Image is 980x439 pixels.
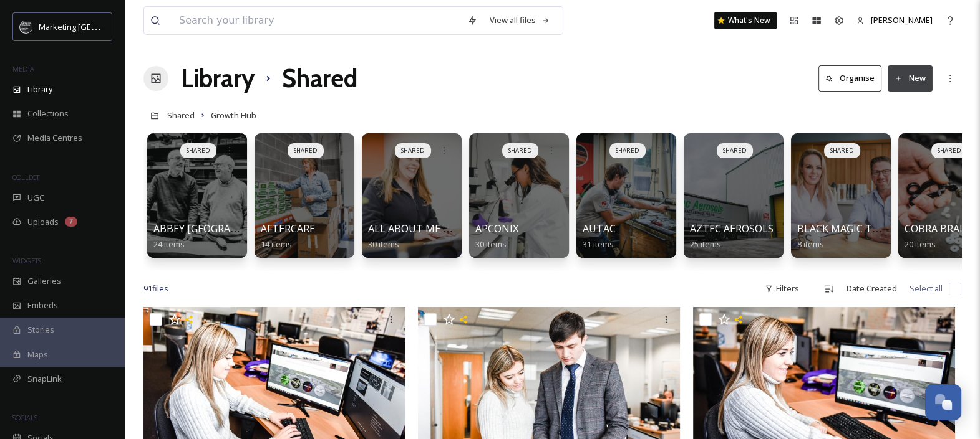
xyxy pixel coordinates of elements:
span: SHARED [723,146,747,155]
span: Stories [27,324,54,336]
span: MEDIA [12,64,34,73]
span: SHARED [938,146,961,155]
a: AUTAC31 items [583,223,616,250]
span: COLLECT [12,172,39,182]
span: Growth Hub [211,110,256,121]
a: AFTERCARE14 items [261,223,315,250]
span: SHARED [401,146,425,155]
span: ALL ABOUT ME MARQUEES [368,222,497,235]
img: MC-Logo-01.svg [20,21,32,33]
a: AZTEC AEROSOLS25 items [690,223,774,250]
span: 31 items [583,238,614,250]
span: 30 items [368,238,399,250]
h1: Shared [282,60,357,97]
span: APCONIX [475,222,518,235]
span: Uploads [27,216,59,228]
span: SOCIALS [12,413,37,422]
input: Search your library [173,7,461,34]
span: AZTEC AEROSOLS [690,222,774,235]
div: 7 [65,217,77,227]
span: Maps [27,349,48,361]
a: ALL ABOUT ME MARQUEES30 items [368,223,497,250]
span: SHARED [508,146,532,155]
span: SHARED [616,146,639,155]
span: 24 items [153,238,185,250]
span: WIDGETS [12,256,41,265]
span: ABBEY [GEOGRAPHIC_DATA] [153,222,288,235]
a: APCONIX30 items [475,223,518,250]
span: [PERSON_NAME] [871,14,933,26]
a: Organise [818,65,888,91]
span: AUTAC [583,222,616,235]
a: Shared [167,108,195,123]
span: AFTERCARE [261,222,315,235]
a: Library [181,60,255,97]
span: BLACK MAGIC TAN [797,222,886,235]
button: New [888,65,933,91]
div: Date Created [840,276,903,301]
span: 30 items [475,238,507,250]
span: 20 items [905,238,936,250]
span: 14 items [261,238,292,250]
a: [PERSON_NAME] [850,8,939,32]
a: What's New [714,12,777,29]
span: Embeds [27,300,58,311]
a: View all files [483,8,556,32]
a: ABBEY [GEOGRAPHIC_DATA]24 items [153,223,288,250]
span: Marketing [GEOGRAPHIC_DATA] [39,21,157,32]
span: UGC [27,192,44,204]
span: Collections [27,108,69,120]
span: Galleries [27,275,61,287]
span: SHARED [830,146,854,155]
a: BLACK MAGIC TAN8 items [797,223,886,250]
button: Open Chat [925,384,961,420]
span: SnapLink [27,373,62,385]
span: Select all [910,283,943,295]
div: Filters [759,276,805,301]
span: Shared [167,110,195,121]
span: 91 file s [143,283,168,295]
span: 8 items [797,238,824,250]
a: Growth Hub [211,108,256,123]
button: Organise [818,65,881,91]
span: Library [27,83,52,95]
span: Media Centres [27,132,82,144]
span: 25 items [690,238,721,250]
span: SHARED [187,146,210,155]
span: SHARED [294,146,318,155]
